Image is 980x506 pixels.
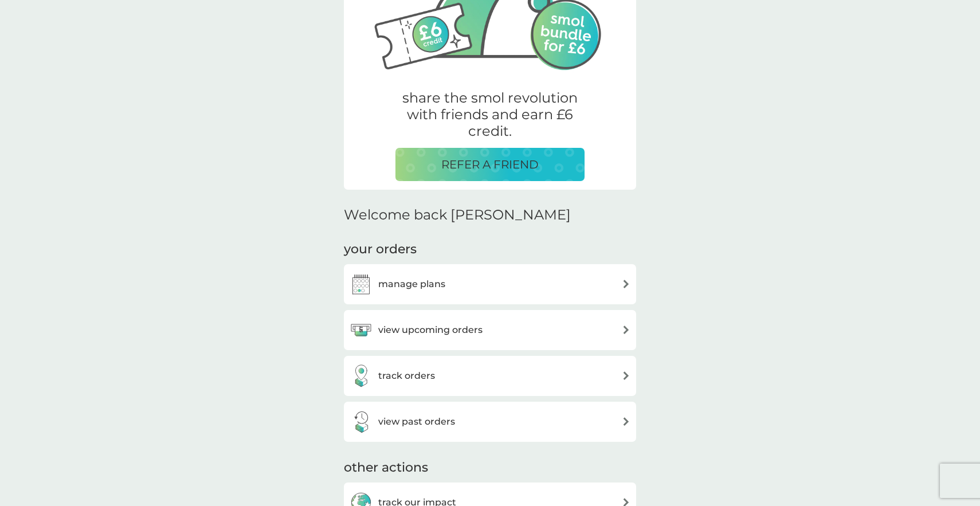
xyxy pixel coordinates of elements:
img: arrow right [622,280,630,288]
p: REFER A FRIEND [441,155,539,174]
img: arrow right [622,417,630,426]
button: REFER A FRIEND [395,148,585,181]
p: share the smol revolution with friends and earn £6 credit. [395,90,585,139]
h3: manage plans [378,277,445,292]
img: arrow right [622,371,630,380]
h2: Welcome back [PERSON_NAME] [344,207,571,223]
h3: view upcoming orders [378,323,483,338]
h3: other actions [344,459,428,477]
h3: track orders [378,368,435,383]
h3: your orders [344,241,417,258]
img: arrow right [622,325,630,334]
h3: view past orders [378,414,455,429]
